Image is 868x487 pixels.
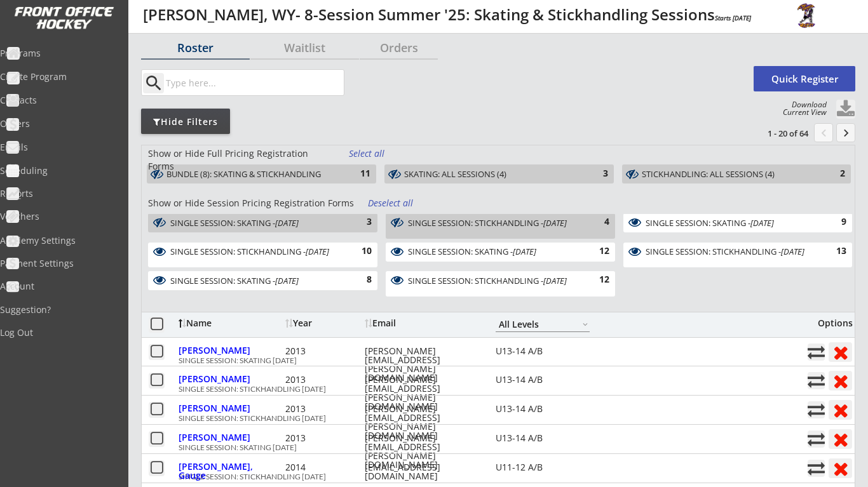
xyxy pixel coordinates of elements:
[170,276,342,285] div: SINGLE SESSION: SKATING -
[829,429,852,449] button: Remove from roster (no refund)
[285,347,362,356] div: 2013
[365,434,479,469] div: [PERSON_NAME][EMAIL_ADDRESS][PERSON_NAME][DOMAIN_NAME]
[360,42,438,53] div: Orders
[754,66,855,91] button: Quick Register
[646,218,817,227] div: SINGLE SESSION: SKATING -
[306,246,329,257] em: [DATE]
[179,375,282,384] div: [PERSON_NAME]
[496,463,590,472] div: U11-12 A/B
[808,344,825,361] button: Move player
[496,375,590,384] div: U13-14 A/B
[179,462,282,480] div: [PERSON_NAME], Gauge
[170,275,342,288] div: SINGLE SESSION: SKATING
[584,245,609,258] div: 12
[408,276,580,285] div: SINGLE SESSION: STICKHANDLING -
[829,342,852,362] button: Remove from roster (no refund)
[808,372,825,389] button: Move player
[141,42,250,53] div: Roster
[179,346,282,355] div: [PERSON_NAME]
[404,170,580,180] div: SKATING: ALL SESSIONS (4)
[179,473,801,481] div: SINGLE SESSION: STICKHANDLING [DATE]
[584,216,609,229] div: 4
[141,116,230,128] div: Hide Filters
[808,401,825,418] button: Move player
[646,217,817,230] div: SINGLE SESSION: SKATING
[584,274,609,286] div: 12
[583,168,608,180] div: 3
[821,216,846,229] div: 9
[179,415,801,422] div: SINGLE SESSION: STICKHANDLING [DATE]
[365,404,479,440] div: [PERSON_NAME][EMAIL_ADDRESS][PERSON_NAME][DOMAIN_NAME]
[179,385,801,393] div: SINGLE SESSION: STICKHANDLING [DATE]
[179,404,282,413] div: [PERSON_NAME]
[148,197,355,210] div: Show or Hide Session Pricing Registration Forms
[170,218,342,227] div: SINGLE SESSION: SKATING -
[543,275,567,286] em: [DATE]
[275,217,299,229] em: [DATE]
[496,404,590,413] div: U13-14 A/B
[179,444,801,451] div: SINGLE SESSION: SKATING [DATE]
[408,247,580,256] div: SINGLE SESSION: SKATING -
[349,147,396,160] div: Select all
[496,434,590,443] div: U13-14 A/B
[166,170,342,180] div: BUNDLE (8): SKATING & STICKHANDLING
[776,101,827,116] div: Download Current View
[365,375,479,411] div: [PERSON_NAME][EMAIL_ADDRESS][PERSON_NAME][DOMAIN_NAME]
[408,275,580,294] div: SINGLE SESSION: STICKHANDLING
[513,246,536,257] em: [DATE]
[143,73,164,93] button: search
[250,42,359,53] div: Waitlist
[646,247,817,256] div: SINGLE SESSION: STICKHANDLING -
[408,218,580,227] div: SINGLE SESSION: STICKHANDLING -
[781,246,804,257] em: [DATE]
[285,404,362,413] div: 2013
[365,347,479,382] div: [PERSON_NAME][EMAIL_ADDRESS][PERSON_NAME][DOMAIN_NAME]
[345,168,370,180] div: 11
[365,463,479,481] div: [EMAIL_ADDRESS][DOMAIN_NAME]
[285,434,362,443] div: 2013
[408,246,580,259] div: SINGLE SESSION: SKATING
[163,70,344,95] input: Type here...
[543,217,567,229] em: [DATE]
[821,245,846,258] div: 13
[346,274,372,286] div: 8
[148,147,334,172] div: Show or Hide Full Pricing Registration Forms
[820,168,845,180] div: 2
[750,217,774,229] em: [DATE]
[285,463,362,472] div: 2014
[742,128,808,139] div: 1 - 20 of 64
[646,246,817,265] div: SINGLE SESSION: STICKHANDLING
[170,247,342,256] div: SINGLE SESSION: STICKHANDLING -
[836,100,855,119] button: Click to download full roster. Your browser settings may try to block it, check your security set...
[179,319,282,328] div: Name
[404,169,580,181] div: SKATING: ALL SESSIONS (4)
[814,123,833,142] button: chevron_left
[170,246,342,265] div: SINGLE SESSION: STICKHANDLING
[808,430,825,448] button: Move player
[346,245,372,258] div: 10
[408,217,580,236] div: SINGLE SESSION: STICKHANDLING
[836,123,855,142] button: keyboard_arrow_right
[642,169,817,181] div: STICKHANDLING: ALL SESSIONS (4)
[166,169,342,181] div: BUNDLE (8): SKATING & STICKHANDLING
[808,319,853,328] div: Options
[346,216,372,229] div: 3
[285,375,362,384] div: 2013
[829,458,852,478] button: Remove from roster (no refund)
[170,217,342,230] div: SINGLE SESSION: SKATING
[365,319,479,328] div: Email
[179,357,801,364] div: SINGLE SESSION: SKATING [DATE]
[496,347,590,356] div: U13-14 A/B
[285,319,362,328] div: Year
[829,371,852,390] button: Remove from roster (no refund)
[368,197,415,210] div: Deselect all
[179,433,282,442] div: [PERSON_NAME]
[275,275,299,286] em: [DATE]
[642,170,817,180] div: STICKHANDLING: ALL SESSIONS (4)
[808,460,825,477] button: Move player
[829,400,852,420] button: Remove from roster (no refund)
